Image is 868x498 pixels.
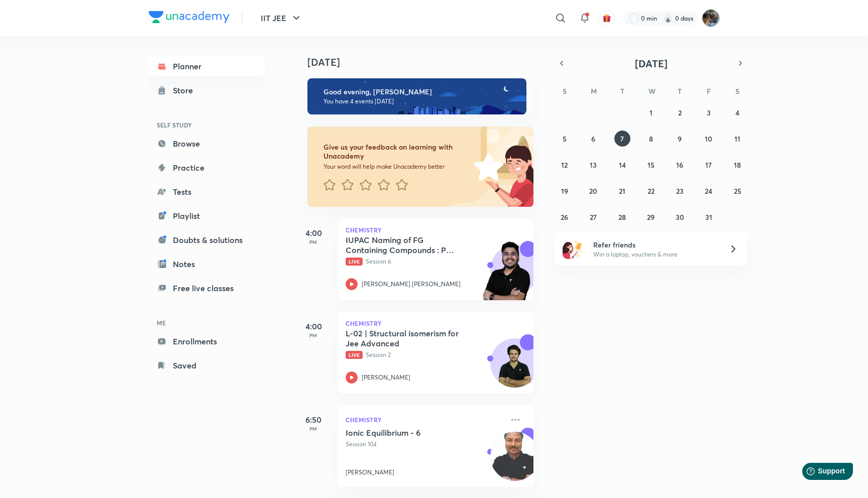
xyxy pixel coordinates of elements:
button: October 9, 2025 [672,131,688,147]
h5: L-02 | Structural isomerism for Jee Advanced [346,328,471,348]
button: October 20, 2025 [585,183,601,199]
p: Your word will help make Unacademy better [323,163,470,171]
h5: IUPAC Naming of FG Containing Compounds : Part 5 [346,235,471,255]
button: October 4, 2025 [729,104,745,120]
button: October 22, 2025 [643,183,659,199]
button: October 30, 2025 [672,209,688,225]
abbr: Saturday [735,86,739,96]
abbr: Thursday [678,86,682,96]
button: October 5, 2025 [557,131,573,147]
button: October 29, 2025 [643,209,659,225]
abbr: October 17, 2025 [705,160,712,170]
button: October 15, 2025 [643,157,659,173]
img: Avatar [491,344,539,392]
h5: 4:00 [293,227,334,239]
button: October 24, 2025 [701,183,717,199]
h5: 6:50 [293,414,334,426]
button: October 6, 2025 [585,131,601,147]
abbr: October 30, 2025 [676,212,684,222]
p: Win a laptop, vouchers & more [593,250,717,259]
abbr: October 7, 2025 [620,134,624,144]
a: Browse [149,134,265,154]
img: Chayan Mehta [702,10,719,27]
button: October 31, 2025 [701,209,717,225]
a: Store [149,80,265,100]
button: October 13, 2025 [585,157,601,173]
img: feedback_image [440,127,533,207]
button: October 7, 2025 [614,131,630,147]
img: Company Logo [149,11,230,23]
abbr: Wednesday [648,86,656,96]
p: Chemistry [346,227,525,233]
h5: 4:00 [293,320,334,332]
a: Saved [149,355,265,376]
abbr: Monday [591,86,597,96]
button: October 28, 2025 [614,209,630,225]
span: [DATE] [635,57,668,70]
button: October 11, 2025 [729,131,745,147]
p: Session 104 [346,440,503,449]
button: October 2, 2025 [672,104,688,120]
button: October 18, 2025 [729,157,745,173]
a: Company Logo [149,11,230,26]
abbr: October 25, 2025 [734,186,741,196]
abbr: October 27, 2025 [590,212,597,222]
button: October 17, 2025 [701,157,717,173]
a: Doubts & solutions [149,230,265,250]
button: IIT JEE [255,8,308,28]
abbr: October 28, 2025 [618,212,626,222]
abbr: October 6, 2025 [591,134,595,144]
abbr: October 22, 2025 [647,186,655,196]
p: [PERSON_NAME] [PERSON_NAME] [362,280,461,289]
a: Free live classes [149,278,265,298]
button: October 16, 2025 [672,157,688,173]
div: Store [173,84,199,96]
button: October 3, 2025 [701,104,717,120]
abbr: October 5, 2025 [563,134,567,144]
h6: Give us your feedback on learning with Unacademy [323,143,470,161]
button: [DATE] [569,56,733,70]
abbr: October 21, 2025 [619,186,625,196]
a: Planner [149,56,265,76]
p: Chemistry [346,320,525,326]
h6: Good evening, [PERSON_NAME] [323,87,517,96]
p: PM [293,332,334,338]
h6: SELF STUDY [149,116,265,134]
abbr: October 1, 2025 [649,108,653,117]
abbr: October 29, 2025 [647,212,655,222]
abbr: October 12, 2025 [561,160,568,170]
abbr: October 10, 2025 [705,134,712,144]
span: Live [346,258,363,266]
abbr: October 14, 2025 [619,160,626,170]
abbr: Tuesday [620,86,624,96]
button: October 19, 2025 [557,183,573,199]
span: Live [346,351,363,359]
abbr: October 2, 2025 [678,108,682,117]
button: October 8, 2025 [643,131,659,147]
p: [PERSON_NAME] [346,468,394,477]
p: PM [293,239,334,245]
img: avatar [602,14,611,23]
abbr: October 18, 2025 [734,160,741,170]
abbr: October 15, 2025 [647,160,655,170]
abbr: October 24, 2025 [705,186,712,196]
abbr: October 13, 2025 [590,160,597,170]
p: Session 6 [346,257,503,266]
abbr: October 9, 2025 [678,134,682,144]
button: October 21, 2025 [614,183,630,199]
a: Notes [149,254,265,274]
a: Enrollments [149,331,265,351]
h4: [DATE] [307,56,544,68]
button: October 25, 2025 [729,183,745,199]
abbr: October 19, 2025 [561,186,568,196]
img: evening [307,78,526,114]
h6: ME [149,314,265,331]
h6: Refer friends [593,239,717,250]
abbr: October 11, 2025 [734,134,740,144]
button: October 12, 2025 [557,157,573,173]
abbr: October 16, 2025 [676,160,683,170]
button: October 10, 2025 [701,131,717,147]
button: October 14, 2025 [614,157,630,173]
p: Chemistry [346,414,503,426]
